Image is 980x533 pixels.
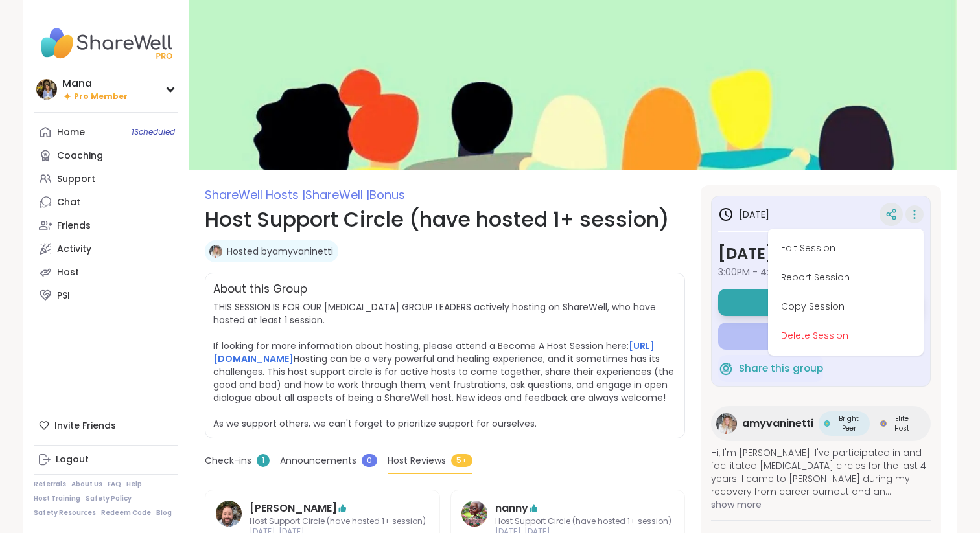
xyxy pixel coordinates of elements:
[205,204,685,235] h1: Host Support Circle (have hosted 1+ session)
[156,508,172,517] a: Blog
[57,126,85,139] div: Home
[280,454,356,468] span: Announcements
[34,120,178,144] a: Home1Scheduled
[305,187,369,203] span: ShareWell |
[34,237,178,260] a: Activity
[718,266,924,278] span: 3:00PM - 4:00PM EDT
[132,127,175,137] span: 1 Scheduled
[773,263,918,292] button: Report Session
[57,196,80,209] div: Chat
[711,406,931,441] a: amyvaninettiamyvaninettiBright PeerBright PeerElite HostElite Host
[209,245,222,258] img: amyvaninetti
[718,289,924,316] button: Register
[718,323,924,350] button: Enter group
[718,207,769,222] h3: [DATE]
[34,167,178,190] a: Support
[71,480,102,489] a: About Us
[86,494,132,503] a: Safety Policy
[34,190,178,214] a: Chat
[362,454,377,467] span: 0
[889,414,915,433] span: Elite Host
[833,414,864,433] span: Bright Peer
[718,242,924,266] h3: [DATE]
[34,480,66,489] a: Referrals
[34,448,178,471] a: Logout
[62,76,128,91] div: Mana
[36,79,57,100] img: Mana
[227,245,333,258] a: Hosted byamyvaninetti
[216,501,242,527] img: Brian_L
[34,508,96,517] a: Safety Resources
[108,480,121,489] a: FAQ
[250,516,426,527] span: Host Support Circle (have hosted 1+ session)
[388,454,446,468] span: Host Reviews
[773,234,918,263] button: Edit Session
[880,420,887,427] img: Elite Host
[57,289,70,302] div: PSI
[57,150,103,163] div: Coaching
[257,454,270,467] span: 1
[56,453,89,466] div: Logout
[250,501,337,516] a: [PERSON_NAME]
[711,446,931,498] span: Hi, I'm [PERSON_NAME]. I've participated in and facilitated [MEDICAL_DATA] circles for the last 4...
[57,243,91,256] div: Activity
[716,413,737,434] img: amyvaninetti
[34,21,178,66] img: ShareWell Nav Logo
[718,361,734,376] img: ShareWell Logomark
[495,501,528,516] a: nanny
[57,173,95,186] div: Support
[57,220,91,232] div: Friends
[773,321,918,350] button: Delete Session
[742,416,813,431] span: amyvaninetti
[451,454,472,467] span: 5+
[34,414,178,437] div: Invite Friends
[34,260,178,284] a: Host
[711,498,931,511] span: show more
[718,355,823,382] button: Share this group
[205,187,305,203] span: ShareWell Hosts |
[74,91,128,102] span: Pro Member
[824,420,830,427] img: Bright Peer
[34,214,178,237] a: Friends
[126,480,142,489] a: Help
[495,516,671,527] span: Host Support Circle (have hosted 1+ session)
[739,361,823,376] span: Share this group
[34,284,178,307] a: PSI
[101,508,151,517] a: Redeem Code
[773,292,918,321] button: Copy Session
[57,266,79,279] div: Host
[34,144,178,167] a: Coaching
[461,501,487,527] img: nanny
[213,339,655,365] a: [URL][DOMAIN_NAME]
[205,454,251,468] span: Check-ins
[213,281,307,298] h2: About this Group
[34,494,80,503] a: Host Training
[213,301,674,430] span: THIS SESSION IS FOR OUR [MEDICAL_DATA] GROUP LEADERS actively hosting on ShareWell, who have host...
